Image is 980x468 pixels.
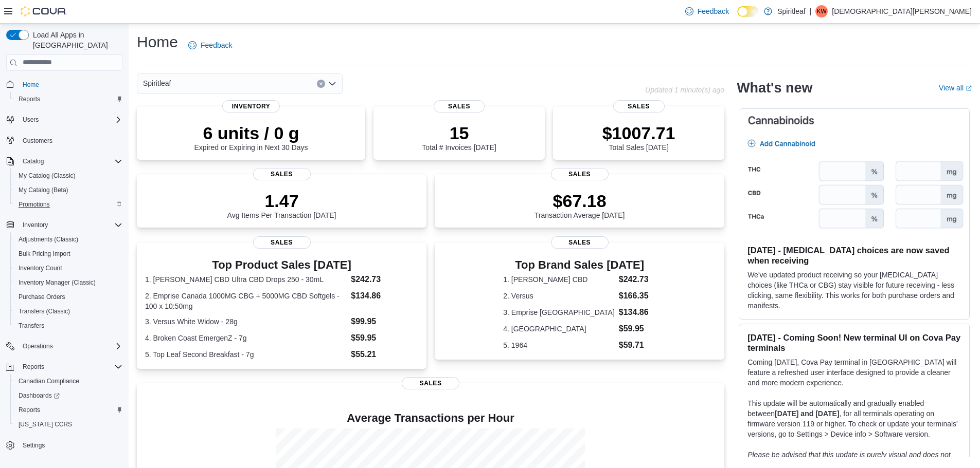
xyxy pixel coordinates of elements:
button: Canadian Compliance [10,374,127,388]
span: Reports [14,93,122,105]
span: Dashboards [19,391,60,400]
a: Feedback [681,1,733,22]
div: Total # Invoices [DATE] [422,123,496,152]
a: [US_STATE] CCRS [14,418,76,430]
span: Bulk Pricing Import [14,248,122,260]
button: Operations [19,340,57,352]
img: Cova [21,6,67,16]
button: [US_STATE] CCRS [10,417,127,432]
p: Spiritleaf [777,5,805,17]
dt: 4. Broken Coast EmergenZ - 7g [145,333,347,343]
span: Operations [19,340,122,352]
button: Promotions [10,197,127,212]
h3: [DATE] - [MEDICAL_DATA] choices are now saved when receiving [747,245,961,266]
span: Canadian Compliance [19,377,79,385]
p: [DEMOGRAPHIC_DATA][PERSON_NAME] [832,5,972,17]
p: $67.18 [534,191,625,211]
a: Purchase Orders [14,291,69,303]
span: Customers [19,134,122,147]
div: Kristen W [815,5,828,17]
a: Inventory Count [14,262,66,274]
div: Expired or Expiring in Next 30 Days [194,123,308,152]
button: Users [2,113,127,127]
span: Load All Apps in [GEOGRAPHIC_DATA] [29,30,122,50]
span: [US_STATE] CCRS [19,420,72,428]
span: Users [23,116,39,124]
button: Reports [10,403,127,417]
span: Reports [19,406,40,414]
span: Settings [23,441,45,450]
strong: [DATE] and [DATE] [775,409,839,418]
button: Transfers [10,319,127,333]
span: Canadian Compliance [14,375,122,387]
button: Catalog [19,155,48,167]
dd: $99.95 [351,315,418,328]
a: Inventory Manager (Classic) [14,276,100,289]
button: Settings [2,438,127,453]
span: Purchase Orders [14,291,122,303]
button: Inventory Manager (Classic) [10,275,127,290]
span: Sales [253,236,311,249]
h2: What's new [737,80,812,96]
dt: 1. [PERSON_NAME] CBD Ultra CBD Drops 250 - 30mL [145,274,347,285]
dd: $59.71 [619,339,656,351]
dt: 2. Versus [503,291,615,301]
button: Inventory [19,219,52,231]
button: Inventory Count [10,261,127,275]
span: Promotions [19,200,50,209]
div: Transaction Average [DATE] [534,191,625,219]
button: Clear input [317,80,325,88]
span: Reports [14,404,122,416]
span: Inventory Manager (Classic) [19,278,96,287]
dt: 5. 1964 [503,340,615,350]
p: 6 units / 0 g [194,123,308,143]
a: Feedback [184,35,236,55]
p: We've updated product receiving so your [MEDICAL_DATA] choices (like THCa or CBG) stay visible fo... [747,270,961,311]
span: KW [817,5,827,17]
span: Inventory [222,100,280,113]
span: Transfers [14,320,122,332]
span: Inventory [19,219,122,231]
a: Customers [19,135,57,147]
button: Users [19,114,43,126]
span: Home [23,81,39,89]
svg: External link [966,85,972,91]
a: My Catalog (Beta) [14,184,73,196]
span: Sales [613,100,665,113]
span: Dashboards [14,389,122,402]
button: Reports [19,361,48,373]
button: My Catalog (Beta) [10,183,127,197]
span: My Catalog (Beta) [14,184,122,196]
h3: Top Product Sales [DATE] [145,259,418,271]
span: Catalog [23,157,44,165]
p: Updated 1 minute(s) ago [645,86,724,94]
button: Adjustments (Classic) [10,232,127,247]
span: Reports [23,363,44,371]
span: Users [19,114,122,126]
span: Inventory Manager (Classic) [14,276,122,289]
a: Transfers (Classic) [14,305,74,317]
dd: $242.73 [619,273,656,286]
button: Transfers (Classic) [10,304,127,319]
dd: $59.95 [619,323,656,335]
a: Home [19,79,43,91]
dd: $134.86 [351,290,418,302]
button: Catalog [2,154,127,169]
input: Dark Mode [737,6,759,17]
a: Dashboards [14,389,64,402]
h1: Home [137,32,178,52]
dd: $242.73 [351,273,418,286]
a: Reports [14,404,44,416]
span: Adjustments (Classic) [14,233,122,246]
span: Adjustments (Classic) [19,235,78,244]
dd: $59.95 [351,332,418,344]
dd: $55.21 [351,348,418,361]
dt: 3. Emprise [GEOGRAPHIC_DATA] [503,307,615,317]
button: My Catalog (Classic) [10,169,127,183]
a: Reports [14,93,44,105]
dd: $166.35 [619,290,656,302]
p: 1.47 [227,191,336,211]
button: Reports [10,92,127,106]
span: Sales [551,168,609,180]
